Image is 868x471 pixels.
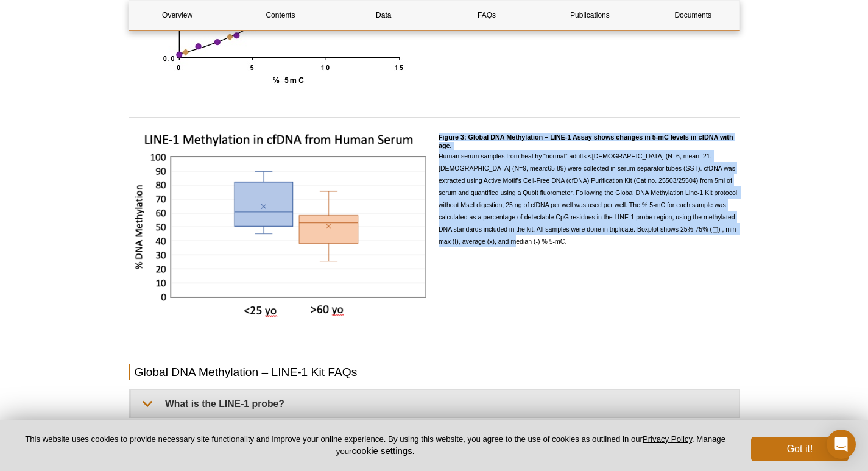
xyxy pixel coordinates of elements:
[335,1,432,30] a: Data
[542,1,638,30] a: Publications
[129,364,740,380] h2: Global DNA Methylation – LINE-1 Kit FAQs
[439,128,740,150] h4: Figure 3: Global DNA Methylation – LINE-1 Assay shows changes in 5-mC levels in cfDNA with age.
[643,434,692,444] a: Privacy Policy
[351,445,412,456] button: cookie settings
[827,430,856,459] div: Open Intercom Messenger
[751,437,849,461] button: Got it!
[131,390,739,417] summary: What is the LINE-1 probe?
[439,152,739,245] span: Human serum samples from healthy “normal” adults <[DEMOGRAPHIC_DATA] (N=6, mean: 21.[DEMOGRAPHIC_...
[129,1,226,30] a: Overview
[644,1,741,30] a: Documents
[438,1,535,30] a: FAQs
[19,434,731,457] p: This website uses cookies to provide necessary site functionality and improve your online experie...
[130,128,428,326] img: Global DNA Methylation – LINE-1 Assay 5-mC levels in cfDNA with age
[232,1,329,30] a: Contents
